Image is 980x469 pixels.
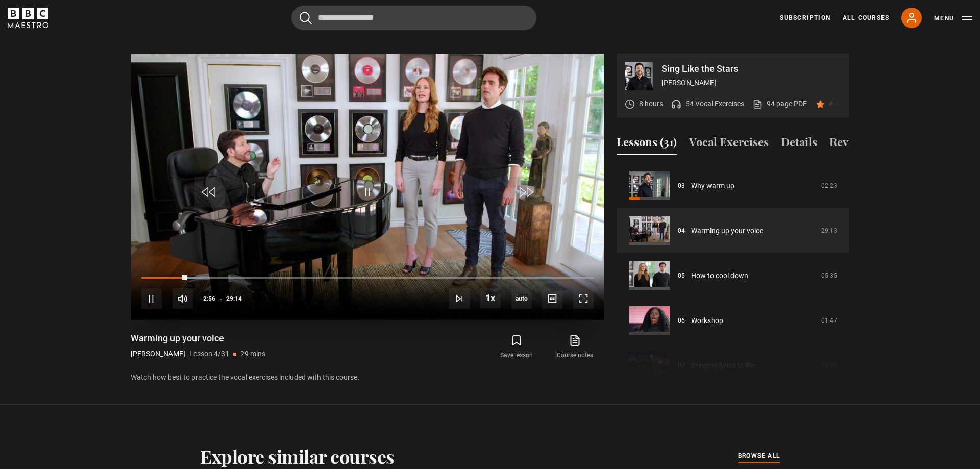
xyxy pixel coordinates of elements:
button: Details [781,134,817,155]
a: browse all [738,451,780,462]
h2: Explore similar courses [200,446,395,467]
span: 29:14 [226,289,242,308]
button: Next Lesson [449,288,470,309]
a: Subscription [780,13,830,22]
a: How to cool down [691,270,748,281]
button: Submit the search query [300,12,312,24]
p: [PERSON_NAME] [661,78,841,88]
a: Course notes [546,332,604,362]
button: Toggle navigation [934,13,972,23]
span: 2:56 [203,289,215,308]
p: Watch how best to practice the vocal exercises included with this course. [131,372,604,383]
button: Fullscreen [573,288,594,309]
div: Progress Bar [141,277,594,279]
a: All Courses [843,13,889,22]
video-js: Video Player [131,54,604,320]
span: browse all [738,451,780,461]
p: Sing Like the Stars [661,64,841,73]
p: 54 Vocal Exercises [685,98,744,109]
input: Search [291,6,536,30]
p: 8 hours [639,98,663,109]
p: [PERSON_NAME] [131,349,185,359]
span: auto [511,288,532,309]
div: Current quality: 720p [511,288,532,309]
button: Playback Rate [480,288,501,308]
button: Captions [542,288,562,309]
h1: Warming up your voice [131,332,265,344]
p: Lesson 4/31 [189,349,229,359]
button: Vocal Exercises [689,134,769,155]
button: Reviews (60) [829,134,893,155]
span: - [219,295,222,302]
p: 29 mins [240,349,265,359]
button: Mute [173,288,193,309]
a: Why warm up [691,181,734,191]
button: Lessons (31) [617,134,677,155]
button: Pause [141,288,162,309]
a: 94 page PDF [752,98,807,109]
svg: BBC Maestro [8,8,48,28]
button: Save lesson [487,332,546,362]
a: Warming up your voice [691,226,763,236]
a: Workshop [691,315,723,326]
